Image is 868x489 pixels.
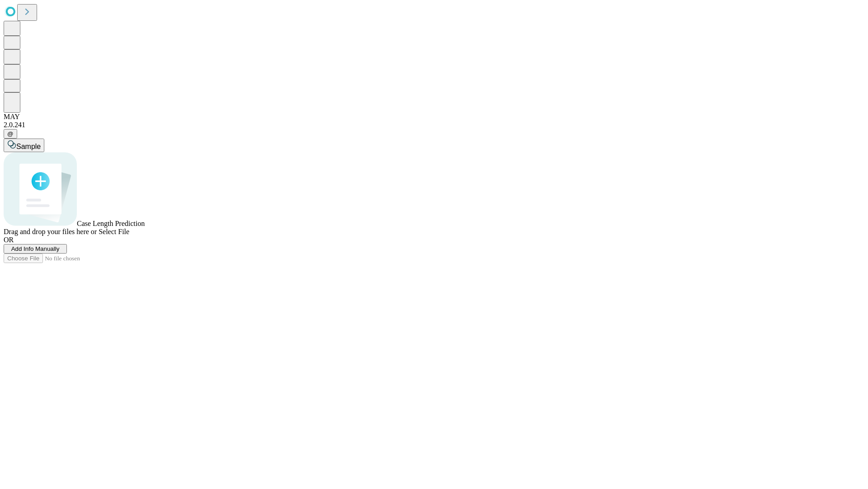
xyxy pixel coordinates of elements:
button: @ [4,129,17,139]
span: Sample [16,143,41,150]
span: Add Info Manually [11,245,60,252]
span: OR [4,236,14,244]
button: Add Info Manually [4,244,67,254]
span: Case Length Prediction [77,220,145,227]
div: MAY [4,113,864,121]
div: 2.0.241 [4,121,864,129]
span: Drag and drop your files here or [4,228,97,235]
span: Select File [99,228,129,235]
span: @ [7,130,14,137]
button: Sample [4,139,44,152]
